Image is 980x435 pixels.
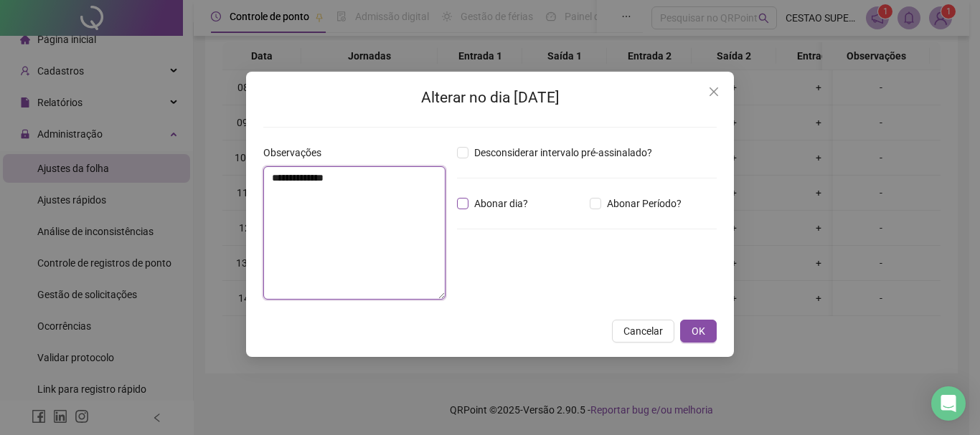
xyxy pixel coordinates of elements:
label: Observações [263,145,331,161]
span: Abonar dia? [468,196,534,211]
div: Open Intercom Messenger [931,386,966,421]
button: OK [680,320,717,343]
button: Close [702,80,725,103]
span: Cancelar [623,323,663,339]
span: Desconsiderar intervalo pré-assinalado? [468,145,658,161]
span: close [708,86,720,97]
button: Cancelar [612,320,674,343]
h2: Alterar no dia [DATE] [263,86,717,110]
span: OK [692,323,705,339]
span: Abonar Período? [601,196,687,211]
